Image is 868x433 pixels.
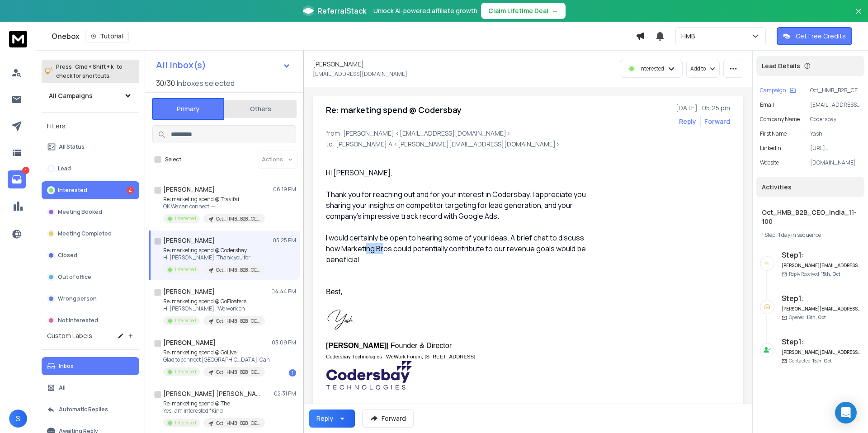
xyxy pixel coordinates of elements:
p: 05:25 PM [273,237,296,244]
p: 03:09 PM [272,339,296,346]
p: Unlock AI-powered affiliate growth [373,6,477,15]
h6: Step 1 : [782,249,861,260]
h6: Step 1 : [782,293,861,304]
span: 1 day in sequence [778,231,821,239]
p: Interested [58,187,87,194]
p: Re: marketing spend @ GoLive [163,349,270,356]
div: Thank you for reaching out and for your interest in Codersbay. I appreciate you sharing your insi... [326,189,590,221]
p: Inbox [59,362,74,370]
button: Campaign [760,87,796,94]
button: Lead [42,160,139,178]
p: Interested [175,266,196,273]
p: Re: marketing spend @ Travifai [163,196,265,203]
button: All Status [42,138,139,156]
h1: All Inbox(s) [156,61,206,70]
button: Tutorial [85,30,129,42]
p: Codersbay [810,116,861,123]
span: 15th, Oct [807,314,826,320]
button: Out of office [42,268,139,286]
p: Reply Received [789,271,840,278]
button: Reply [309,409,355,428]
p: Yes I am interested *Kind [163,407,265,414]
p: Oct_HMB_B2B_CEO_India_11-100 [216,318,259,325]
p: Hi [PERSON_NAME], 'We work on [163,305,265,312]
h3: Filters [42,120,139,132]
p: Closed [58,252,77,259]
p: Opened [789,314,826,321]
p: All [59,384,66,391]
button: All Inbox(s) [149,56,298,74]
div: I would certainly be open to hearing some of your ideas. A brief chat to discuss how Marketing Br... [326,232,590,265]
p: Lead Details [762,61,800,71]
p: Hi [PERSON_NAME], Thank you for [163,254,265,261]
h6: [PERSON_NAME][EMAIL_ADDRESS][DOMAIN_NAME] [782,306,861,312]
p: 04:44 PM [271,288,296,295]
p: Automatic Replies [59,406,108,413]
p: to: [PERSON_NAME] A <[PERSON_NAME][EMAIL_ADDRESS][DOMAIN_NAME]> [326,140,730,149]
h6: [PERSON_NAME][EMAIL_ADDRESS][DOMAIN_NAME] [782,349,861,356]
p: [EMAIL_ADDRESS][DOMAIN_NAME] [313,71,407,78]
p: Interested [175,368,196,375]
p: 06:19 PM [273,186,296,193]
label: Select [165,156,181,163]
span: 1 Step [762,231,775,239]
p: Oct_HMB_B2B_CEO_India_11-100 [216,420,259,427]
div: | [762,231,859,239]
p: Meeting Completed [58,230,112,237]
a: 4 [8,170,26,188]
img: AIorK4yNhtxO4LCSGidbWJ7XfNqCabNdpfbylJPiSt2ki40mLRsnLIQxmTy1r1Ev7seYYq3r79zQBfpE5Z3j [326,307,364,330]
p: Interested [175,419,196,426]
p: All Status [59,143,85,151]
p: [DATE] : 05:25 pm [676,104,730,113]
p: Yash [810,130,861,137]
div: 4 [127,187,134,194]
div: Open Intercom Messenger [835,402,857,424]
span: Cmd + Shift + k [74,61,115,72]
button: All Campaigns [42,87,139,105]
h1: [PERSON_NAME] [163,287,215,296]
p: First Name [760,130,787,137]
span: 15th, Oct [812,358,832,364]
div: Hi [PERSON_NAME], [326,167,590,178]
button: Primary [152,98,224,120]
button: Closed [42,246,139,264]
span: [PERSON_NAME] [326,342,387,349]
span: → [552,6,558,15]
button: Not Interested [42,311,139,329]
h1: [PERSON_NAME] [163,185,215,194]
div: 1 [289,369,296,377]
button: Forward [362,409,414,428]
p: 4 [22,167,29,174]
p: Campaign [760,87,786,94]
button: Reply [679,117,696,126]
span: Best, [326,288,342,296]
p: Oct_HMB_B2B_CEO_India_11-100 [810,87,861,94]
p: 02:31 PM [274,390,296,397]
p: Press to check for shortcuts. [56,62,123,80]
p: Interested [175,215,196,222]
button: S [9,409,27,428]
p: Add to [690,65,706,72]
div: Forward [704,117,730,126]
h3: Inboxes selected [177,78,235,89]
p: Re: marketing spend @ The [163,400,265,407]
p: website [760,159,779,166]
button: Automatic Replies [42,400,139,419]
button: Get Free Credits [777,27,852,45]
h1: [PERSON_NAME] [PERSON_NAME] [163,389,263,398]
p: Oct_HMB_B2B_CEO_India_11-100 [216,267,259,273]
h1: Oct_HMB_B2B_CEO_India_11-100 [762,208,859,226]
p: Meeting Booked [58,208,102,216]
p: Glad to connect [GEOGRAPHIC_DATA]. Can [163,356,270,363]
h1: [PERSON_NAME] [163,338,216,347]
p: Lead [58,165,71,172]
p: Re: marketing spend @ Codersbay [163,247,265,254]
p: OK We can connect ---- [163,203,265,210]
button: Meeting Completed [42,225,139,243]
p: Get Free Credits [796,32,846,41]
span: Codersbay Technologies | WeWork Forum, [STREET_ADDRESS] [326,354,475,359]
h6: Step 1 : [782,336,861,347]
button: Wrong person [42,290,139,308]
